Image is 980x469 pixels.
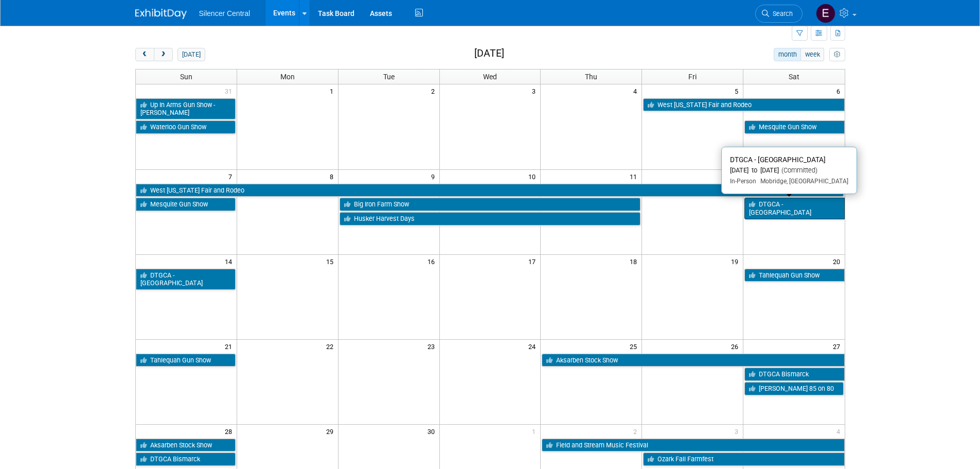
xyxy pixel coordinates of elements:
[224,84,237,97] span: 31
[325,340,338,353] span: 22
[829,48,845,61] button: myCustomButton
[224,340,237,353] span: 21
[227,170,237,183] span: 7
[136,184,844,197] a: West [US_STATE] Fair and Rodeo
[280,73,295,81] span: Mon
[542,354,844,367] a: Aksarben Stock Show
[430,84,439,97] span: 2
[774,48,801,61] button: month
[542,439,844,452] a: Field and Stream Music Festival
[426,255,439,268] span: 16
[632,425,642,438] span: 2
[629,340,642,353] span: 25
[426,425,439,438] span: 30
[177,48,205,61] button: [DATE]
[629,170,642,183] span: 11
[136,453,236,466] a: DTGCA Bismarck
[136,98,236,119] a: Up In Arms Gun Show - [PERSON_NAME]
[531,84,540,97] span: 3
[734,425,743,438] span: 3
[180,73,192,81] span: Sun
[730,155,826,164] span: DTGCA - [GEOGRAPHIC_DATA]
[136,439,236,452] a: Aksarben Stock Show
[730,340,743,353] span: 26
[329,84,338,97] span: 1
[527,255,540,268] span: 17
[199,9,251,18] span: Silencer Central
[832,340,845,353] span: 27
[688,73,697,81] span: Fri
[325,255,338,268] span: 15
[383,73,395,81] span: Tue
[756,178,848,185] span: Mobridge, [GEOGRAPHIC_DATA]
[730,255,743,268] span: 19
[136,198,236,211] a: Mesquite Gun Show
[224,255,237,268] span: 14
[426,340,439,353] span: 23
[585,73,597,81] span: Thu
[483,73,497,81] span: Wed
[779,166,817,174] span: (Committed)
[835,84,845,97] span: 6
[340,212,641,225] a: Husker Harvest Days
[136,120,236,134] a: Waterloo Gun Show
[744,120,844,134] a: Mesquite Gun Show
[325,425,338,438] span: 29
[744,382,843,395] a: [PERSON_NAME] 85 on 80
[629,255,642,268] span: 18
[744,269,844,282] a: Tahlequah Gun Show
[744,198,844,219] a: DTGCA - [GEOGRAPHIC_DATA]
[154,48,173,61] button: next
[769,10,793,18] span: Search
[800,48,824,61] button: week
[135,9,187,19] img: ExhibitDay
[832,255,845,268] span: 20
[632,84,642,97] span: 4
[340,198,641,211] a: Big Iron Farm Show
[527,170,540,183] span: 10
[730,166,848,175] div: [DATE] to [DATE]
[755,5,803,23] a: Search
[730,178,756,185] span: In-Person
[643,98,844,112] a: West [US_STATE] Fair and Rodeo
[474,48,504,59] h2: [DATE]
[643,453,844,466] a: Ozark Fall Farmfest
[329,170,338,183] span: 8
[430,170,439,183] span: 9
[834,51,841,58] i: Personalize Calendar
[224,425,237,438] span: 28
[531,425,540,438] span: 1
[136,269,236,290] a: DTGCA - [GEOGRAPHIC_DATA]
[135,48,154,61] button: prev
[527,340,540,353] span: 24
[816,4,835,23] img: Emma Houwman
[734,84,743,97] span: 5
[835,425,845,438] span: 4
[789,73,799,81] span: Sat
[136,354,236,367] a: Tahlequah Gun Show
[744,368,844,381] a: DTGCA Bismarck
